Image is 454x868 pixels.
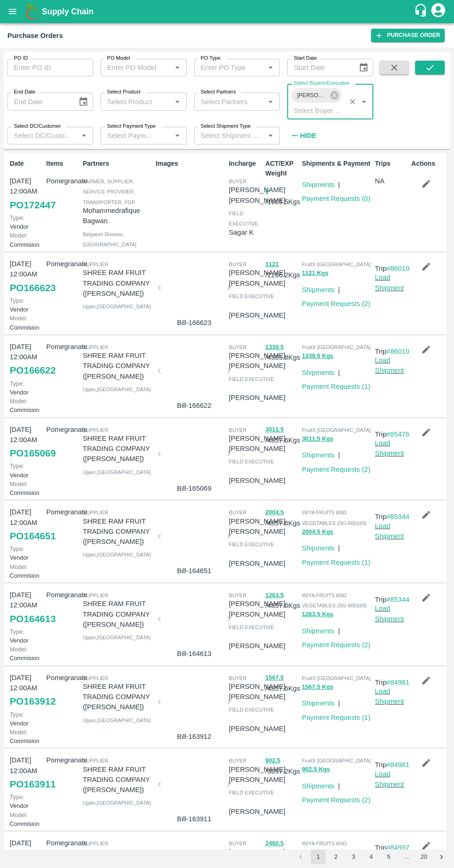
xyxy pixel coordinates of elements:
span: buyer [229,593,246,598]
a: Shipments [302,699,334,707]
p: Vendor [10,627,43,645]
span: buyer [229,179,246,184]
input: Select Partners [197,95,262,107]
p: [DATE] 12:00AM [10,838,43,859]
span: Supplier [83,510,108,515]
p: Bill-165069 [163,483,225,493]
button: page 1 [311,849,326,864]
p: / 1605.5 Kgs [265,186,298,207]
p: NA [375,176,408,186]
p: Commision [10,397,43,414]
span: field executive [229,790,274,795]
span: field executive [229,211,258,226]
p: Pomegranate [46,259,79,269]
p: Trip [375,512,410,522]
button: Go to page 5 [381,849,396,864]
span: Supplier [83,593,108,598]
div: | [334,539,340,553]
label: Select Partners [201,88,236,96]
a: PO166622 [10,362,56,379]
p: Pomegranate [46,755,79,765]
p: Vendor [10,213,43,231]
p: Incharge [229,159,262,169]
p: Bill-163912 [163,731,225,742]
button: 1263.5 Kgs [302,609,334,620]
div: [PERSON_NAME] [PERSON_NAME] [291,88,341,103]
button: Open [171,130,183,142]
span: field executive [229,707,274,712]
p: Pomegranate [46,838,79,848]
label: PO Type [201,55,221,62]
p: Images [156,159,225,169]
span: FruitX [GEOGRAPHIC_DATA] [302,758,371,763]
a: #85476 [386,431,410,438]
span: Farmer, Supplier, Service Provider, Transporter, FGP [83,179,135,205]
span: Ujjain , [GEOGRAPHIC_DATA] [83,718,151,723]
p: [PERSON_NAME] [229,310,285,320]
p: SHREE RAM FRUIT TRADING COMPANY ([PERSON_NAME]) [83,350,152,381]
a: PO163911 [10,776,56,793]
p: Sagar K [229,227,262,237]
button: 1263.5 [265,590,284,601]
button: Choose date [75,93,92,111]
p: [DATE] 12:00AM [10,425,43,445]
span: [PERSON_NAME] [PERSON_NAME] [291,91,332,100]
p: [PERSON_NAME] [229,724,285,734]
p: Commision [10,728,43,745]
p: / 4857.6 Kgs [265,425,298,446]
p: Pomegranate [46,507,79,517]
button: 1339.5 Kgs [302,351,334,362]
p: Pomegranate [46,673,79,683]
p: Pomegranate [46,342,79,352]
button: 902.5 [265,756,281,766]
button: 1121 Kgs [302,268,328,279]
p: Commision [10,811,43,828]
span: Model: [10,563,27,570]
button: Open [171,96,183,108]
label: PO ID [14,55,28,62]
p: / 4857.6 Kgs [265,673,298,694]
button: open drawer [2,1,23,22]
p: Trip [375,760,410,770]
p: Mohammedrafique Bagwan [83,206,152,226]
p: Vendor [10,379,43,397]
p: ACT/EXP Weight [265,159,298,178]
button: Open [78,130,90,142]
span: Type: [10,793,24,800]
p: [DATE] 12:00AM [10,590,43,611]
span: Type: [10,214,24,221]
p: Commision [10,480,43,497]
span: Model: [10,646,27,653]
p: / 3097.2 Kgs [265,755,298,776]
span: Ujjain , [GEOGRAPHIC_DATA] [83,469,151,475]
span: FruitX [GEOGRAPHIC_DATA] [302,262,371,267]
span: Type: [10,545,24,552]
button: 3011.5 Kgs [302,434,334,444]
p: [PERSON_NAME] [PERSON_NAME] [229,847,285,868]
a: PO163912 [10,693,56,710]
label: Start Date [294,55,317,62]
a: PO165069 [10,445,56,462]
a: Purchase Order [371,29,445,42]
p: [PERSON_NAME] [PERSON_NAME] [229,268,285,288]
div: | [334,176,340,190]
p: SHREE RAM FRUIT TRADING COMPANY ([PERSON_NAME]) [83,764,152,795]
p: [PERSON_NAME] [229,475,285,486]
p: Pomegranate [46,590,79,600]
p: SHREE RAM FRUIT TRADING COMPANY ([PERSON_NAME]) [83,268,152,299]
p: Bill-164613 [163,649,225,659]
span: Supplier [83,758,108,763]
label: Select Product [107,88,140,96]
span: INIYA FRUITS AND VEGETABLES (SO-600169) [302,593,367,608]
p: Vendor [10,296,43,314]
p: Trip [375,594,410,605]
span: field executive [229,624,274,630]
a: Payment Requests (0) [302,195,371,202]
p: [PERSON_NAME] [PERSON_NAME] [229,764,285,785]
span: Model: [10,481,27,487]
p: SHREE RAM FRUIT TRADING COMPANY ([PERSON_NAME]) [83,681,152,712]
input: Select Payment Type [103,130,156,142]
span: FruitX [GEOGRAPHIC_DATA] [302,344,371,350]
button: Open [358,96,370,108]
label: Select Shipment Type [201,123,251,130]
